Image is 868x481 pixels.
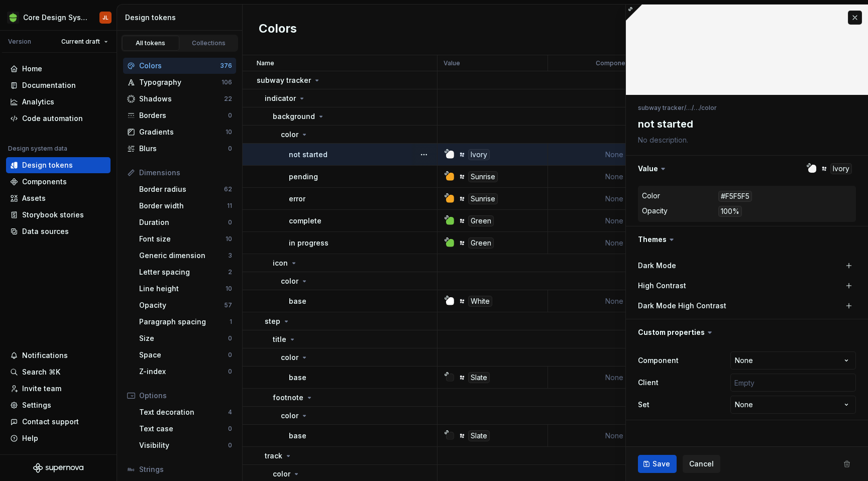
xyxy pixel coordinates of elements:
[135,364,236,380] a: Z-index0
[22,417,79,427] div: Contact support
[139,251,228,261] div: Generic dimension
[123,107,236,124] a: Borders0
[226,235,232,243] div: 10
[548,188,681,210] td: None
[265,451,282,461] p: track
[257,75,311,85] p: subway tracker
[228,111,232,119] div: 0
[548,210,681,232] td: None
[468,430,490,441] div: Slate
[139,333,228,343] div: Size
[228,252,232,260] div: 3
[289,150,328,160] p: not started
[224,301,232,309] div: 57
[139,77,222,87] div: Typography
[135,297,236,313] a: Opacity57
[6,223,111,239] a: Data sources
[281,130,298,140] p: color
[228,408,232,416] div: 4
[57,35,113,49] button: Current draft
[228,425,232,433] div: 0
[33,463,83,473] svg: Supernova Logo
[718,191,752,202] div: #F5F5F5
[468,296,492,307] div: White
[638,281,686,291] label: High Contrast
[730,374,856,392] input: Empty
[6,61,111,77] a: Home
[6,157,111,173] a: Design tokens
[22,160,73,170] div: Design tokens
[6,430,111,446] button: Help
[139,267,228,277] div: Letter spacing
[184,39,234,47] div: Collections
[6,94,111,110] a: Analytics
[468,237,494,249] div: Green
[220,62,232,70] div: 376
[22,400,51,410] div: Settings
[139,440,228,450] div: Visibility
[548,166,681,188] td: None
[281,411,298,421] p: color
[139,201,227,211] div: Border width
[2,7,115,28] button: Core Design SystemJL
[6,397,111,413] a: Settings
[22,80,76,90] div: Documentation
[228,441,232,449] div: 0
[638,301,726,311] label: Dark Mode High Contrast
[638,261,676,271] label: Dark Mode
[230,318,232,326] div: 1
[548,232,681,254] td: None
[636,115,854,133] textarea: not started
[689,459,714,469] span: Cancel
[6,381,111,397] a: Invite team
[126,39,176,47] div: All tokens
[289,373,306,383] p: base
[638,400,649,410] label: Set
[8,38,31,46] div: Version
[139,284,226,294] div: Line height
[692,104,694,111] li: /
[139,94,224,104] div: Shadows
[273,111,315,122] p: background
[139,168,232,178] div: Dimensions
[224,185,232,193] div: 62
[548,367,681,389] td: None
[7,12,19,24] img: 236da360-d76e-47e8-bd69-d9ae43f958f1.png
[222,78,232,86] div: 106
[139,217,228,227] div: Duration
[139,424,228,434] div: Text case
[289,216,321,226] p: complete
[125,13,238,23] div: Design tokens
[638,104,684,111] li: subway tracker
[228,218,232,226] div: 0
[102,14,108,22] div: JL
[22,193,46,203] div: Assets
[135,231,236,247] a: Font size10
[694,104,699,111] li: …
[281,352,298,363] p: color
[273,469,290,479] p: color
[139,391,232,401] div: Options
[224,95,232,103] div: 22
[642,206,668,216] div: Opacity
[273,258,288,268] p: icon
[139,127,226,137] div: Gradients
[139,407,228,417] div: Text decoration
[135,248,236,264] a: Generic dimension3
[135,214,236,230] a: Duration0
[135,264,236,280] a: Letter spacing2
[61,38,100,46] span: Current draft
[228,268,232,276] div: 2
[265,93,296,103] p: indicator
[139,184,224,194] div: Border radius
[638,378,659,388] label: Client
[135,404,236,420] a: Text decoration4
[596,59,631,67] p: Component
[228,351,232,359] div: 0
[638,355,679,366] label: Component
[139,367,228,377] div: Z-index
[135,181,236,197] a: Border radius62
[22,97,54,107] div: Analytics
[135,347,236,363] a: Space0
